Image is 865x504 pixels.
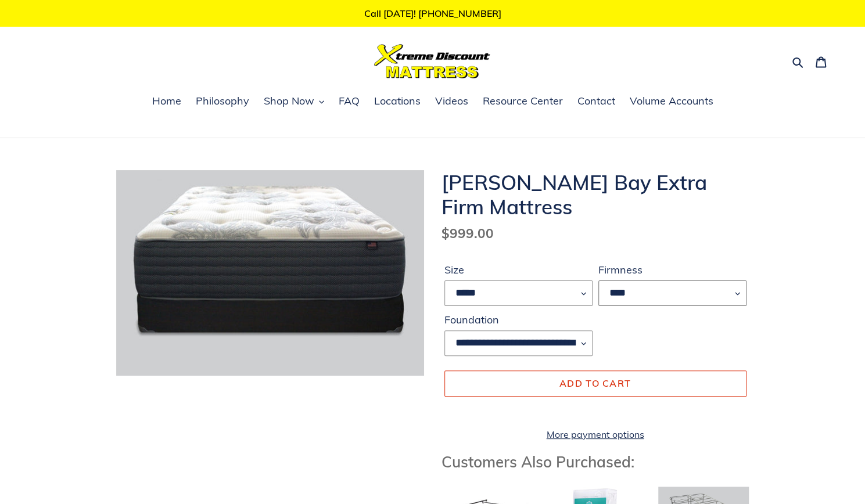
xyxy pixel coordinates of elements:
a: Volume Accounts [624,93,719,110]
span: Resource Center [483,94,563,108]
a: Contact [572,93,621,110]
span: Home [152,94,181,108]
span: Philosophy [196,94,249,108]
a: More payment options [444,427,746,441]
h1: [PERSON_NAME] Bay Extra Firm Mattress [442,170,749,219]
a: FAQ [333,93,365,110]
button: Shop Now [258,93,330,110]
span: Videos [435,94,468,108]
a: Locations [368,93,426,110]
label: Size [444,262,593,278]
button: Add to cart [444,370,746,396]
a: Philosophy [190,93,255,110]
label: Foundation [444,312,593,327]
span: Contact [577,94,615,108]
img: Xtreme Discount Mattress [374,44,490,78]
span: Shop Now [264,94,314,108]
label: Firmness [598,262,746,278]
span: Locations [374,94,421,108]
span: Add to cart [559,377,631,389]
a: Home [146,93,187,110]
a: Resource Center [477,93,569,110]
span: Volume Accounts [630,94,713,108]
span: $999.00 [442,225,494,242]
a: Videos [429,93,474,110]
h3: Customers Also Purchased: [442,453,749,471]
span: FAQ [339,94,360,108]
